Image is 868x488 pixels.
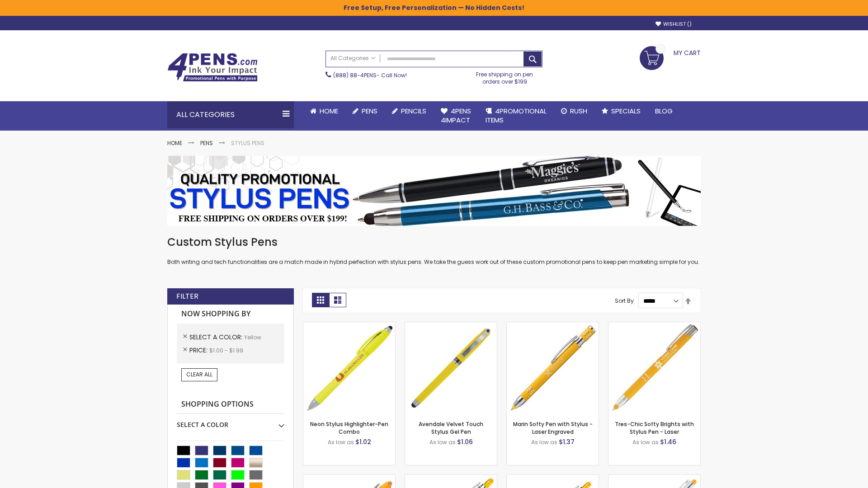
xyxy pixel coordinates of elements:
[312,293,329,307] strong: Grid
[167,235,701,249] h1: Custom Stylus Pens
[486,106,547,125] span: 4PROMOTIONAL ITEMS
[385,101,434,121] a: Pencils
[655,106,673,116] span: Blog
[531,438,557,446] span: As low as
[419,420,483,435] a: Avendale Velvet Touch Stylus Gel Pen
[656,21,692,28] a: Wishlist
[594,101,648,121] a: Specials
[611,106,641,116] span: Specials
[231,139,264,147] strong: Stylus Pens
[632,438,659,446] span: As low as
[186,371,212,378] span: Clear All
[441,106,471,125] span: 4Pens 4impact
[434,101,478,131] a: 4Pens4impact
[345,101,385,121] a: Pens
[176,291,198,301] strong: Filter
[200,139,213,147] a: Pens
[609,322,700,414] img: Tres-Chic Softy Brights with Stylus Pen - Laser-Yellow
[405,322,497,329] a: Avendale Velvet Touch Stylus Gel Pen-Yellow
[609,322,700,329] a: Tres-Chic Softy Brights with Stylus Pen - Laser-Yellow
[457,437,473,446] span: $1.06
[609,474,700,482] a: Tres-Chic Softy with Stylus Top Pen - ColorJet-Yellow
[405,322,497,414] img: Avendale Velvet Touch Stylus Gel Pen-Yellow
[167,53,258,82] img: 4Pens Custom Pens and Promotional Products
[507,322,599,414] img: Marin Softy Pen with Stylus - Laser Engraved-Yellow
[167,156,701,226] img: Stylus Pens
[330,55,376,62] span: All Categories
[401,106,426,116] span: Pencils
[615,420,694,435] a: Tres-Chic Softy Brights with Stylus Pen - Laser
[167,235,701,266] div: Both writing and tech functionalities are a match made in hybrid perfection with stylus pens. We ...
[303,322,395,329] a: Neon Stylus Highlighter-Pen Combo-Yellow
[320,106,338,116] span: Home
[554,101,594,121] a: Rush
[355,437,371,446] span: $1.02
[181,368,217,381] a: Clear All
[513,420,593,435] a: Marin Softy Pen with Stylus - Laser Engraved
[333,71,377,79] a: (888) 88-4PENS
[405,474,497,482] a: Phoenix Softy Brights with Stylus Pen - Laser-Yellow
[177,305,284,324] strong: Now Shopping by
[660,437,676,446] span: $1.46
[244,333,261,341] span: Yellow
[507,322,599,329] a: Marin Softy Pen with Stylus - Laser Engraved-Yellow
[429,438,456,446] span: As low as
[362,106,377,116] span: Pens
[648,101,680,121] a: Blog
[559,437,575,446] span: $1.37
[615,297,634,305] label: Sort By
[209,347,243,354] span: $1.00 - $1.99
[189,346,209,355] span: Price
[303,101,345,121] a: Home
[507,474,599,482] a: Phoenix Softy Brights Gel with Stylus Pen - Laser-Yellow
[177,414,284,429] div: Select A Color
[326,51,380,66] a: All Categories
[177,395,284,414] strong: Shopping Options
[167,101,294,128] div: All Categories
[328,438,354,446] span: As low as
[303,322,395,414] img: Neon Stylus Highlighter-Pen Combo-Yellow
[570,106,587,116] span: Rush
[189,333,244,342] span: Select A Color
[467,67,543,85] div: Free shipping on pen orders over $199
[167,139,182,147] a: Home
[303,474,395,482] a: Ellipse Softy Brights with Stylus Pen - Laser-Yellow
[333,71,407,79] span: - Call Now!
[478,101,554,131] a: 4PROMOTIONALITEMS
[310,420,388,435] a: Neon Stylus Highlighter-Pen Combo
